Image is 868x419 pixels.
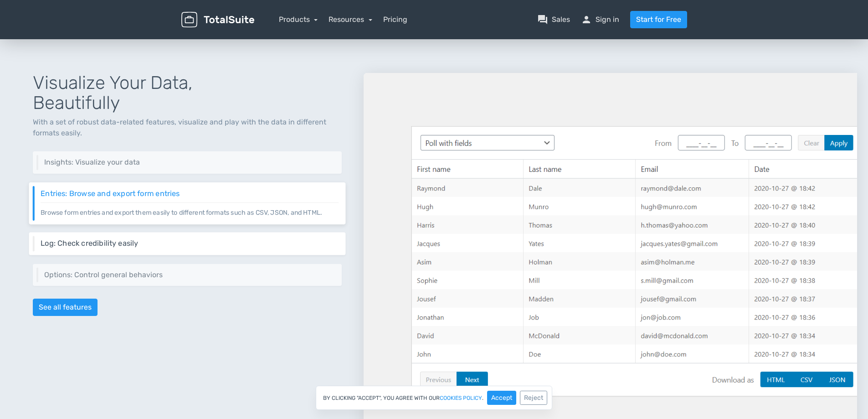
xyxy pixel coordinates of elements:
a: Pricing [383,14,407,25]
a: question_answerSales [537,14,570,25]
a: Resources [329,15,372,24]
h6: Log: Check credibility easily [41,239,339,248]
button: Reject [520,391,547,405]
img: TotalSuite for WordPress [181,12,254,28]
button: Accept [487,391,516,405]
a: Start for Free [630,11,687,28]
h6: Insights: Visualize your data [44,158,335,166]
p: With a set of robust data-related features, visualize and play with the data in different formats... [33,117,342,139]
a: personSign in [581,14,619,25]
p: Every vote request is logged with all details, including timestamp, IP, user information, and oth... [41,248,339,248]
a: See all features [33,299,98,316]
p: Browse form entries and export them easily to different formats such as CSV, JSON, and HTML. [41,202,339,217]
h1: Visualize Your Data, Beautifully [33,73,342,113]
a: Products [279,15,318,24]
h6: Options: Control general behaviors [44,271,335,279]
h6: Entries: Browse and export form entries [41,189,339,197]
p: Get control over TotalPoll settings. [44,279,335,279]
div: By clicking "Accept", you agree with our . [316,386,552,410]
span: question_answer [537,14,548,25]
span: person [581,14,592,25]
a: cookies policy [440,395,482,401]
